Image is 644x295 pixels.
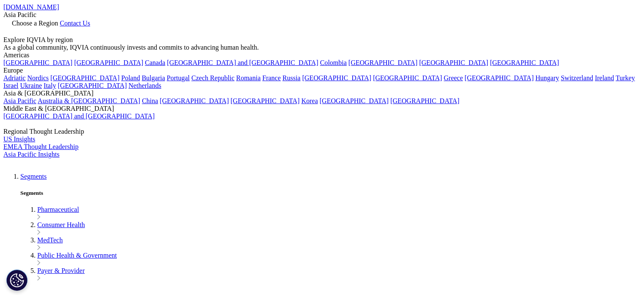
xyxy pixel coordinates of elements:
[167,74,190,81] a: Portugal
[390,97,459,104] a: [GEOGRAPHIC_DATA]
[37,267,85,274] a: Payer & Provider
[348,59,417,66] a: [GEOGRAPHIC_DATA]
[129,82,161,89] a: Netherlands
[74,59,143,66] a: [GEOGRAPHIC_DATA]
[142,74,165,81] a: Bulgaria
[37,252,117,259] a: Public Health & Government
[3,82,19,89] a: Israel
[3,135,35,143] a: US Insights
[3,36,641,44] div: Explore IQVIA by region
[616,74,635,81] a: Turkey
[37,221,85,228] a: Consumer Health
[561,74,593,81] a: Switzerland
[302,74,371,81] a: [GEOGRAPHIC_DATA]
[419,59,488,66] a: [GEOGRAPHIC_DATA]
[58,82,127,89] a: [GEOGRAPHIC_DATA]
[37,236,63,244] a: MedTech
[3,90,641,97] div: Asia & [GEOGRAPHIC_DATA]
[20,190,641,197] h5: Segments
[301,97,318,104] a: Korea
[3,74,25,81] a: Adriatic
[27,74,49,81] a: Nordics
[60,20,90,27] a: Contact Us
[20,173,47,180] a: Segments
[320,59,347,66] a: Colombia
[3,11,641,19] div: Asia Pacific
[50,74,119,81] a: [GEOGRAPHIC_DATA]
[3,151,59,158] a: Asia Pacific Insights
[3,3,59,11] a: [DOMAIN_NAME]
[3,128,641,135] div: Regional Thought Leadership
[20,82,42,89] a: Ukraine
[3,112,155,120] a: [GEOGRAPHIC_DATA] and [GEOGRAPHIC_DATA]
[231,97,300,104] a: [GEOGRAPHIC_DATA]
[263,74,281,81] a: France
[121,74,140,81] a: Poland
[3,105,641,112] div: Middle East & [GEOGRAPHIC_DATA]
[37,206,79,213] a: Pharmaceutical
[3,51,641,59] div: Americas
[490,59,559,66] a: [GEOGRAPHIC_DATA]
[12,20,58,27] span: Choose a Region
[282,74,301,81] a: Russia
[167,59,318,66] a: [GEOGRAPHIC_DATA] and [GEOGRAPHIC_DATA]
[191,74,235,81] a: Czech Republic
[3,67,641,74] div: Europe
[3,59,72,66] a: [GEOGRAPHIC_DATA]
[535,74,559,81] a: Hungary
[3,44,641,51] div: As a global community, IQVIA continuously invests and commits to advancing human health.
[464,74,533,81] a: [GEOGRAPHIC_DATA]
[142,97,158,104] a: China
[160,97,229,104] a: [GEOGRAPHIC_DATA]
[38,97,140,104] a: Australia & [GEOGRAPHIC_DATA]
[444,74,463,81] a: Greece
[3,143,78,150] a: EMEA Thought Leadership
[236,74,261,81] a: Romania
[595,74,614,81] a: Ireland
[6,270,28,291] button: Cookies Settings
[320,97,389,104] a: [GEOGRAPHIC_DATA]
[44,82,56,89] a: Italy
[373,74,442,81] a: [GEOGRAPHIC_DATA]
[3,97,36,104] a: Asia Pacific
[145,59,165,66] a: Canada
